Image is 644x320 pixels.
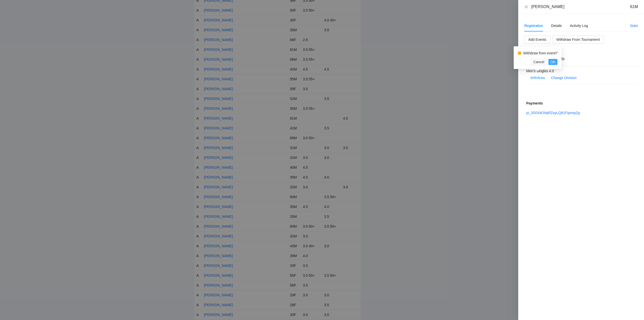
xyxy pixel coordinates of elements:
span: OK [550,59,555,65]
span: Withdraw From Tournament [556,37,600,42]
div: Payments [526,100,636,106]
span: Cancel [533,59,544,65]
button: Withdraw [526,74,549,82]
a: Stats [630,24,638,28]
button: Withdraw From Tournament [552,35,604,44]
a: Change Division [551,76,577,80]
span: Withdraw [530,75,545,81]
button: OK [548,59,557,65]
div: 61M [630,4,638,10]
button: Cancel [531,59,546,65]
span: exclamation-circle [518,51,521,55]
a: pi_3S0XkOIIqRZayLQ81Fqxmp2g [526,111,580,115]
div: Withdraw from event? [523,50,557,56]
div: [PERSON_NAME] [531,4,565,10]
span: Add Events [528,37,546,42]
span: close [524,5,528,9]
button: Add Events [524,35,550,44]
button: Close [524,5,528,9]
div: Men's Singles 4.0 [526,68,628,74]
div: Registered to Events [527,52,635,66]
div: Activity Log [570,23,588,28]
div: Details [551,23,562,28]
div: Registration [524,23,543,28]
